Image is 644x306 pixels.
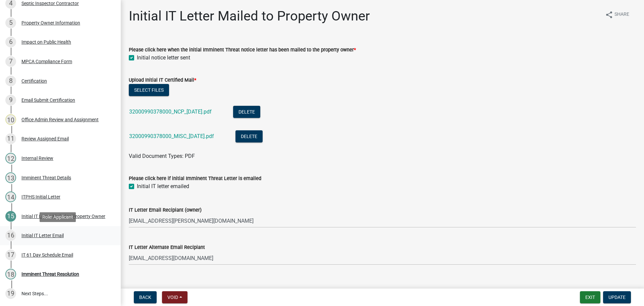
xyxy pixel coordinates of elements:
a: 32000990378000_MISC_[DATE].pdf [129,133,214,139]
div: 14 [5,191,16,202]
div: Imminent Threat Resolution [21,272,79,276]
div: Initial IT Letter Email [21,233,64,238]
div: 7 [5,56,16,67]
span: Valid Document Types: PDF [129,153,195,159]
label: Please click here if initial Imminent Threat Letter is emailed [129,176,261,181]
div: 10 [5,114,16,125]
div: Initial IT Letter Mailed to Property Owner [21,214,105,219]
div: 18 [5,269,16,279]
button: Delete [235,130,263,142]
div: Email Submit Certification [21,98,75,102]
div: Office Admin Review and Assignment [21,117,99,122]
button: Delete [233,106,260,118]
div: Review Assigned Email [21,136,69,141]
div: ITPHS Initial Letter [21,194,60,199]
span: Share [614,11,629,19]
label: IT Letter Alternate Email Recipiant [129,245,205,250]
div: 8 [5,76,16,86]
div: IT 61 Day Schedule Email [21,253,73,257]
h1: Initial IT Letter Mailed to Property Owner [129,8,370,24]
button: Void [162,291,187,303]
label: IT Letter Email Recipiant (owner) [129,208,202,213]
div: 5 [5,17,16,28]
div: Property Owner Information [21,20,80,25]
div: Certification [21,79,47,83]
a: 32000990378000_NCP_[DATE].pdf [129,108,212,115]
span: Void [167,295,178,300]
div: 16 [5,230,16,241]
div: 13 [5,172,16,183]
label: Initial notice letter sent [137,54,190,62]
button: Update [603,291,631,303]
button: Select files [129,84,169,96]
div: Imminent Threat Details [21,175,71,180]
div: Septic Inspector Contractor [21,1,79,6]
span: Update [608,295,626,300]
div: 6 [5,37,16,47]
i: share [605,11,613,19]
button: Exit [580,291,600,303]
div: 12 [5,153,16,164]
div: Impact on Public Health [21,40,71,44]
div: 9 [5,95,16,105]
wm-modal-confirm: Delete Document [233,109,260,116]
div: Internal Review [21,156,53,161]
div: Role: Applicant [40,212,76,222]
span: Back [139,295,151,300]
div: 17 [5,250,16,260]
label: Initial IT letter emailed [137,182,189,190]
wm-modal-confirm: Delete Document [235,134,263,140]
button: shareShare [600,8,635,21]
div: 15 [5,211,16,222]
div: MPCA Compliance Form [21,59,72,64]
button: Back [134,291,157,303]
div: 11 [5,133,16,144]
label: Please click here when the initial Imminent Threat notice letter has been mailed to the property ... [129,48,356,52]
div: 19 [5,288,16,299]
label: Upload Initial IT Certified Mail [129,78,196,83]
